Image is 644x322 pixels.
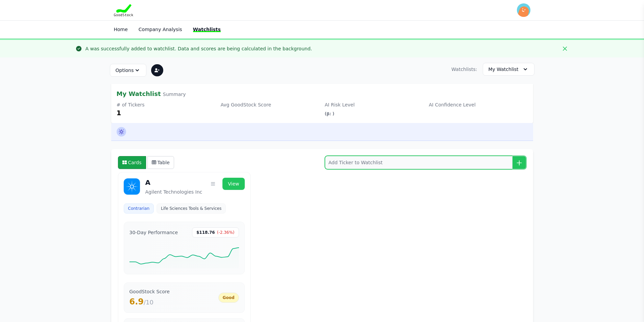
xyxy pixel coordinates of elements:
[163,92,186,97] span: Summary
[128,206,150,211] span: Contrarian
[147,156,174,169] button: Table
[145,189,245,195] p: Agilent Technologies Inc
[325,112,335,116] span: (β: )
[325,156,526,169] input: Add Ticker to Watchlist
[117,101,215,108] div: # of Tickers
[517,3,530,17] img: invitee
[117,90,161,97] span: My Watchlist
[325,101,424,108] div: AI Risk Level
[483,63,534,76] button: My Watchlist
[110,64,146,77] button: Options
[86,45,312,52] div: A was successfully added to watchlist. Data and scores are being calculated in the background.
[196,230,215,235] span: $118.76
[129,229,178,236] h3: 30-Day Performance
[217,230,235,235] span: (-2.36%)
[559,43,570,54] button: Close
[118,156,174,169] div: View toggle
[114,4,134,16] img: Goodstock Logo
[193,27,221,32] a: Watchlists
[129,288,170,295] dt: GoodStock Score
[161,206,221,211] span: Life Sciences Tools & Services
[221,101,319,108] div: Avg GoodStock Score
[488,66,519,73] span: My Watchlist
[129,296,170,307] dd: 6.9
[145,178,150,187] h2: A
[222,178,244,190] a: View
[118,156,146,169] button: Cards
[114,27,128,32] a: Home
[144,299,153,306] span: /10
[117,127,126,137] span: Ask AI
[451,66,477,73] span: Watchlists:
[117,108,215,118] div: 1
[429,101,528,108] div: AI Confidence Level
[139,27,182,32] a: Company Analysis
[223,295,235,300] span: Good
[124,178,140,195] img: A logo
